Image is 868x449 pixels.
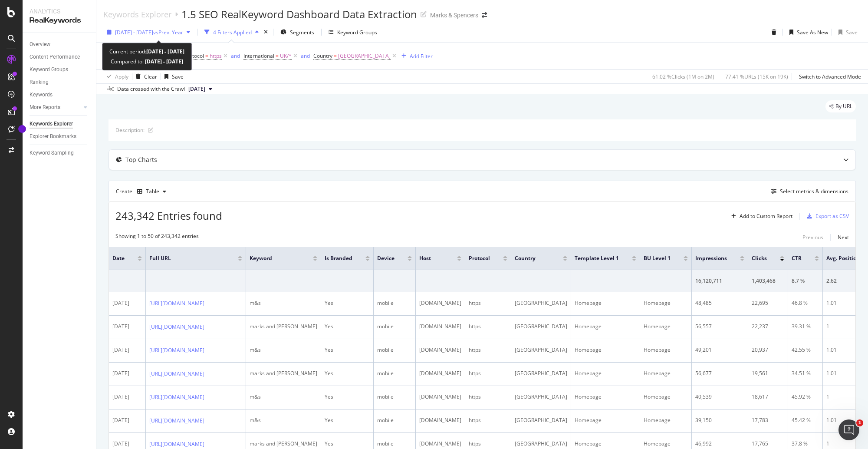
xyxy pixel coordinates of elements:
[644,416,688,424] div: Homepage
[575,323,636,330] div: Homepage
[515,370,567,377] div: [GEOGRAPHIC_DATA]
[205,52,208,59] span: =
[30,7,89,16] div: Analytics
[115,232,199,243] div: Showing 1 to 50 of 243,342 entries
[146,48,184,55] b: [DATE] - [DATE]
[515,416,567,424] div: [GEOGRAPHIC_DATA]
[250,393,317,401] div: m&s
[172,73,184,80] div: Save
[792,370,819,377] div: 34.51 %
[644,440,688,448] div: Homepage
[30,78,49,87] div: Ranking
[149,346,204,355] a: [URL][DOMAIN_NAME]
[838,234,849,241] div: Next
[250,299,317,307] div: m&s
[695,393,744,401] div: 40,539
[277,25,318,39] button: Segments
[419,416,461,424] div: [DOMAIN_NAME]
[112,440,142,448] div: [DATE]
[838,419,859,440] iframe: Intercom live chat
[792,254,802,262] span: CTR
[752,370,784,377] div: 19,561
[30,16,89,26] div: RealKeywords
[30,103,81,112] a: More Reports
[695,299,744,307] div: 48,485
[652,73,714,80] div: 61.02 % Clicks ( 1M on 2M )
[803,209,849,223] button: Export as CSV
[115,208,222,223] span: 243,342 Entries found
[325,416,370,424] div: Yes
[725,73,788,80] div: 77.41 % URLs ( 15K on 19K )
[695,323,744,330] div: 56,557
[161,69,184,83] button: Save
[825,100,856,112] div: legacy label
[752,277,784,285] div: 1,403,468
[30,119,73,129] div: Keywords Explorer
[184,52,204,59] span: Protocol
[112,416,142,424] div: [DATE]
[796,69,861,83] button: Switch to Advanced Mode
[30,132,90,141] a: Explorer Bookmarks
[644,370,688,377] div: Homepage
[575,370,636,377] div: Homepage
[835,104,852,109] span: By URL
[780,188,848,195] div: Select metrics & dimensions
[377,254,395,262] span: Device
[338,50,391,62] span: [GEOGRAPHIC_DATA]
[325,393,370,401] div: Yes
[325,440,370,448] div: Yes
[695,416,744,424] div: 39,150
[231,52,240,60] button: and
[728,209,792,223] button: Add to Custom Report
[250,346,317,354] div: m&s
[30,53,80,62] div: Content Performance
[575,254,619,262] span: Template Level 1
[30,149,90,158] a: Keyword Sampling
[149,370,204,378] a: [URL][DOMAIN_NAME]
[469,393,507,401] div: https
[250,323,317,330] div: marks and [PERSON_NAME]
[752,440,784,448] div: 17,765
[644,254,671,262] span: BU Level 1
[134,185,170,198] button: Table
[695,277,744,285] div: 16,120,711
[30,65,90,74] a: Keyword Groups
[419,393,461,401] div: [DOMAIN_NAME]
[752,346,784,354] div: 20,937
[30,65,68,74] div: Keyword Groups
[515,299,567,307] div: [GEOGRAPHIC_DATA]
[740,214,792,219] div: Add to Custom Report
[575,299,636,307] div: Homepage
[18,125,26,133] div: Tooltip anchor
[276,52,279,59] span: =
[792,277,819,285] div: 8.7 %
[30,90,53,99] div: Keywords
[290,29,314,36] span: Segments
[325,254,352,262] span: Is Branded
[103,69,128,83] button: Apply
[515,440,567,448] div: [GEOGRAPHIC_DATA]
[377,370,412,377] div: mobile
[377,440,412,448] div: mobile
[144,58,183,65] b: [DATE] - [DATE]
[419,254,444,262] span: Host
[410,53,433,60] div: Add Filter
[799,73,861,80] div: Switch to Advanced Mode
[802,232,823,243] button: Previous
[115,73,128,80] div: Apply
[469,299,507,307] div: https
[377,393,412,401] div: mobile
[575,440,636,448] div: Homepage
[112,299,142,307] div: [DATE]
[301,52,310,59] div: and
[377,323,412,330] div: mobile
[103,10,171,19] div: Keywords Explorer
[575,346,636,354] div: Homepage
[792,440,819,448] div: 37.8 %
[250,370,317,377] div: marks and [PERSON_NAME]
[469,346,507,354] div: https
[313,52,332,59] span: Country
[112,323,142,330] div: [DATE]
[115,29,153,36] span: [DATE] - [DATE]
[213,29,252,36] div: 4 Filters Applied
